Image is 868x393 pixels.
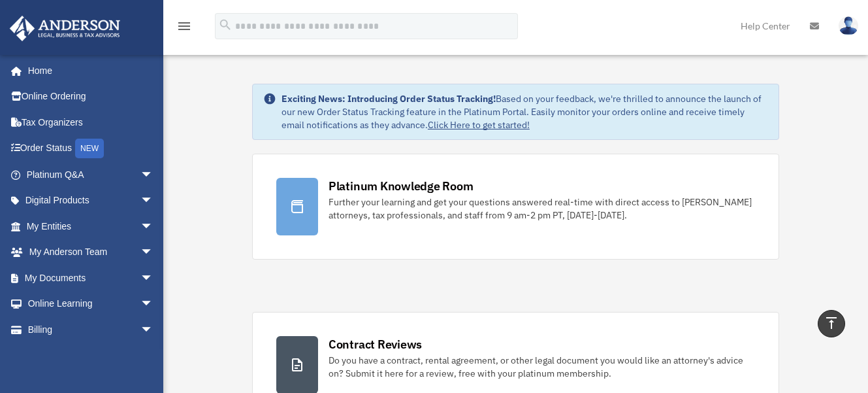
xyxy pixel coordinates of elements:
a: My Anderson Teamarrow_drop_down [9,239,173,265]
a: Home [9,58,167,84]
span: arrow_drop_down [140,316,167,343]
div: Based on your feedback, we're thrilled to announce the launch of our new Order Status Tracking fe... [281,92,768,131]
a: Online Learningarrow_drop_down [9,291,173,317]
a: Click Here to get started! [428,119,530,131]
div: Contract Reviews [329,336,422,352]
a: My Entitiesarrow_drop_down [9,213,173,239]
div: Do you have a contract, rental agreement, or other legal document you would like an attorney's ad... [329,354,755,380]
a: Events Calendar [9,343,173,369]
a: menu [176,23,192,34]
div: Further your learning and get your questions answered real-time with direct access to [PERSON_NAM... [329,196,755,222]
span: arrow_drop_down [140,188,167,214]
span: arrow_drop_down [140,239,167,266]
a: Platinum Q&Aarrow_drop_down [9,162,173,188]
span: arrow_drop_down [140,265,167,292]
i: vertical_align_top [824,315,839,331]
span: arrow_drop_down [140,162,167,188]
div: NEW [75,139,104,158]
a: Order StatusNEW [9,135,173,162]
span: arrow_drop_down [140,291,167,318]
i: menu [176,18,192,34]
a: vertical_align_top [818,310,845,337]
a: Online Ordering [9,84,173,110]
span: arrow_drop_down [140,213,167,240]
a: Tax Organizers [9,109,173,135]
img: User Pic [839,16,858,35]
img: Anderson Advisors Platinum Portal [6,16,124,41]
a: My Documentsarrow_drop_down [9,265,173,291]
a: Billingarrow_drop_down [9,316,173,343]
strong: Exciting News: Introducing Order Status Tracking! [281,93,496,105]
a: Platinum Knowledge Room Further your learning and get your questions answered real-time with dire... [252,154,779,260]
div: Platinum Knowledge Room [329,178,474,194]
a: Digital Productsarrow_drop_down [9,188,173,214]
i: search [218,18,233,32]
